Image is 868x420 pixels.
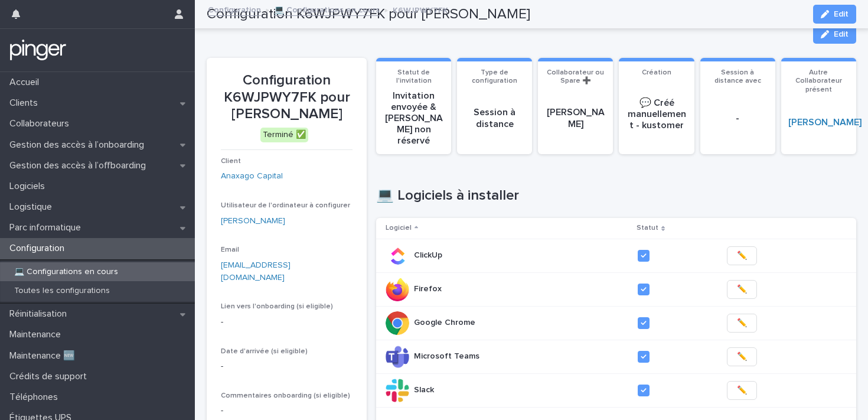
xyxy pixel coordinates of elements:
p: Microsoft Teams [414,349,482,362]
span: Autre Collaborateur présent [795,69,842,93]
a: 💻 Configurations en cours [274,2,380,16]
span: Client [221,158,241,165]
p: Configuration [5,243,74,254]
a: [PERSON_NAME] [788,117,862,128]
p: Collaborateurs [5,118,79,129]
button: Edit [813,25,856,44]
tr: Google ChromeGoogle Chrome ✏️ [376,306,856,340]
p: Logiciel [386,222,412,235]
span: Email [221,246,239,253]
button: ✏️ [727,347,757,366]
p: 💻 Configurations en cours [5,267,128,277]
span: Lien vers l'onboarding (si eligible) [221,303,333,310]
a: Configuration [208,2,261,16]
p: Maintenance 🆕 [5,350,84,362]
p: Accueil [5,77,48,88]
p: [PERSON_NAME] [545,107,606,129]
p: Google Chrome [414,315,478,328]
tr: Microsoft TeamsMicrosoft Teams ✏️ [376,340,856,373]
p: Gestion des accès à l’offboarding [5,160,155,171]
a: [EMAIL_ADDRESS][DOMAIN_NAME] [221,261,291,282]
p: Slack [414,383,436,395]
p: Maintenance [5,329,70,340]
img: mTgBEunGTSyRkCgitkcU [9,38,67,62]
p: Gestion des accès à l’onboarding [5,139,154,151]
span: Commentaires onboarding (si eligible) [221,392,350,399]
p: - [221,316,353,328]
a: [PERSON_NAME] [221,215,285,227]
p: Logistique [5,201,61,213]
span: Collaborateur ou Spare ➕ [547,69,604,84]
p: Logiciels [5,181,54,192]
p: Session à distance [464,107,525,129]
tr: SlackSlack ✏️ [376,373,856,407]
button: ✏️ [727,381,757,400]
p: Firefox [414,282,444,294]
button: ✏️ [727,246,757,265]
p: ClickUp [414,248,445,261]
span: Session à distance avec [714,69,761,84]
span: Date d'arrivée (si eligible) [221,348,308,355]
p: Téléphones [5,392,67,403]
p: Parc informatique [5,222,90,233]
h1: 💻 Logiciels à installer [376,187,856,204]
span: Edit [834,30,849,38]
p: - [707,113,768,124]
p: 💬 Créé manuellement - kustomer [626,97,687,132]
p: K6WJPWY7FK [393,3,448,16]
tr: FirefoxFirefox ✏️ [376,272,856,306]
p: Statut [637,222,658,235]
span: Statut de l'invitation [396,69,432,84]
span: ✏️ [737,385,747,396]
p: - [221,360,353,373]
p: - [221,405,353,417]
span: Type de configuration [472,69,517,84]
div: Terminé ✅ [260,128,308,142]
button: ✏️ [727,280,757,299]
span: ✏️ [737,351,747,363]
p: Configuration K6WJPWY7FK pour [PERSON_NAME] [221,72,353,123]
p: Toutes les configurations [5,286,119,296]
span: Utilisateur de l'ordinateur à configurer [221,202,350,209]
p: Clients [5,97,47,109]
span: ✏️ [737,284,747,295]
p: Invitation envoyée & [PERSON_NAME] non réservé [383,90,444,147]
tr: ClickUpClickUp ✏️ [376,239,856,272]
span: Création [642,69,671,76]
a: Anaxago Capital [221,170,283,183]
p: Crédits de support [5,371,96,382]
span: ✏️ [737,250,747,262]
button: ✏️ [727,314,757,333]
p: Réinitialisation [5,308,76,320]
span: ✏️ [737,317,747,329]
